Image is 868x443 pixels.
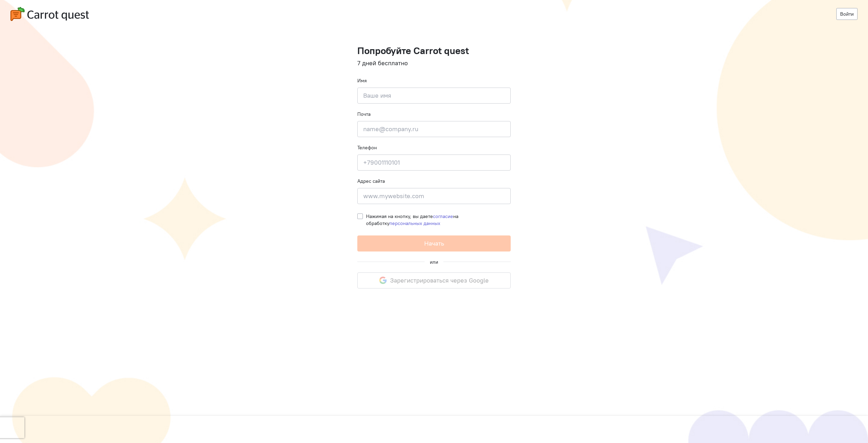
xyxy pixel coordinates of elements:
[357,45,511,56] h1: Попробуйте Carrot quest
[357,178,385,185] label: Адрес сайта
[357,272,511,288] button: Зарегистрироваться через Google
[357,111,371,118] label: Почта
[433,213,453,219] a: согласие
[424,239,444,247] span: Начать
[366,213,458,226] span: Нажимая на кнопку, вы даете на обработку
[357,88,511,104] input: Ваше имя
[357,121,511,137] input: name@company.ru
[357,188,511,204] input: www.mywebsite.com
[357,77,367,84] label: Имя
[379,277,387,284] img: google-logo.svg
[10,7,89,21] img: carrot-quest-logo.svg
[836,8,858,20] a: Войти
[357,235,511,251] button: Начать
[357,155,511,171] input: +79001110101
[357,144,377,151] label: Телефон
[357,60,511,67] h4: 7 дней бесплатно
[430,258,438,265] div: или
[390,276,489,285] span: Зарегистрироваться через Google
[389,220,440,226] a: персональных данных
